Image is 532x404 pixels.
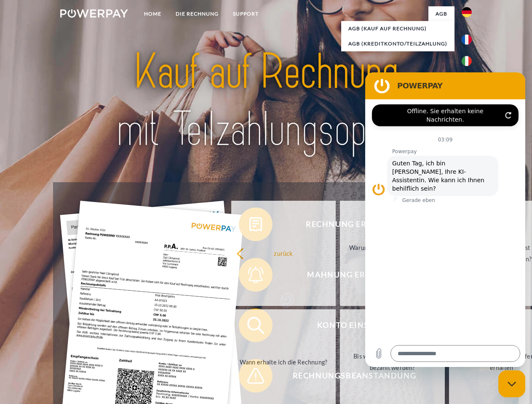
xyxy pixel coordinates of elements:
img: de [462,7,472,17]
div: Wann erhalte ich die Rechnung? [236,356,331,367]
img: logo-powerpay-white.svg [60,9,128,18]
iframe: Messaging-Fenster [365,72,525,367]
div: Warum habe ich eine Rechnung erhalten? [345,242,440,265]
a: agb [428,6,454,21]
a: AGB (Kreditkonto/Teilzahlung) [341,36,454,51]
div: zurück [236,247,331,259]
a: AGB (Kauf auf Rechnung) [341,21,454,36]
div: Bis wann muss die Rechnung bezahlt werden? [345,351,440,373]
img: fr [462,35,472,45]
iframe: Schaltfläche zum Öffnen des Messaging-Fensters; Konversation läuft [498,370,525,397]
a: SUPPORT [226,6,266,21]
a: DIE RECHNUNG [168,6,226,21]
img: title-powerpay_de.svg [80,40,452,161]
img: it [462,56,472,66]
a: Home [137,6,168,21]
